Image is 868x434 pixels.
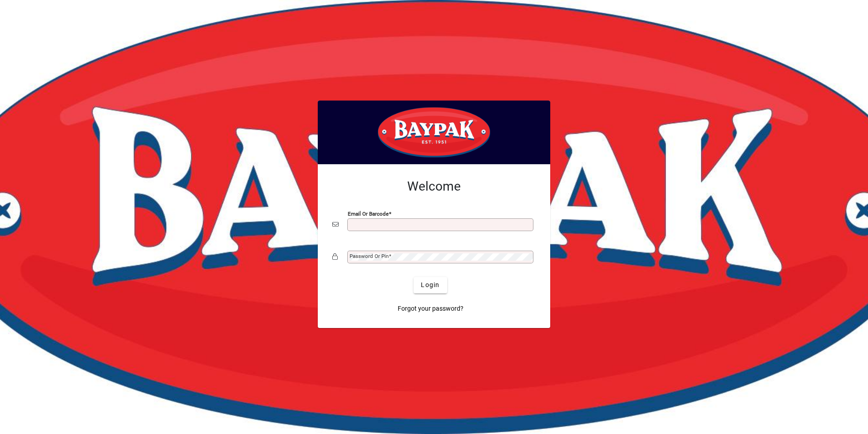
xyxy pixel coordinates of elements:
a: Forgot your password? [394,301,467,317]
button: Login [414,277,447,293]
mat-label: Password or Pin [350,253,389,259]
mat-label: Email or Barcode [348,210,389,217]
span: Login [421,280,439,290]
span: Forgot your password? [398,304,464,313]
h2: Welcome [332,179,536,194]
